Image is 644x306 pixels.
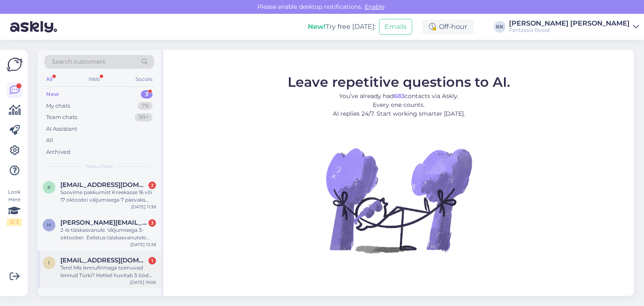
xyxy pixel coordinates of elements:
[509,20,639,34] a: [PERSON_NAME] [PERSON_NAME]Fantaasia Reisid
[494,21,506,33] div: KK
[134,74,154,85] div: Socials
[422,19,474,34] div: Off-hour
[138,102,153,110] div: 79
[308,22,376,32] div: Try free [DATE]:
[130,241,156,248] div: [DATE] 15:38
[7,188,22,226] div: Look Here
[509,20,630,27] div: [PERSON_NAME] [PERSON_NAME]
[148,219,156,227] div: 3
[46,113,77,122] div: Team chats
[394,92,405,99] b: 683
[47,222,51,228] span: h
[7,57,23,73] img: Askly Logo
[288,91,510,118] p: You’ve already had contacts via Askly. Every one counts. AI replies 24/7. Start working smarter [...
[44,74,54,85] div: All
[148,257,156,265] div: 1
[60,257,148,264] span: ilen.uuetoa@mail.ee
[46,148,70,156] div: Archived
[141,90,153,99] div: 3
[135,113,153,122] div: 99+
[7,218,22,226] div: 2 / 3
[86,163,113,170] span: New chats
[60,226,156,241] div: 2-le täiskasvanule. Väljumisega 3-oktoober. Eelistus täiskasvanutele [PERSON_NAME] hinnas
[60,189,156,204] div: Soovime pakkumist Kreekasse 16 või 17 oktoobri väljumisega 7 päevaks Kreekasse. Meid on 3 täiskas...
[131,204,156,210] div: [DATE] 11:38
[288,73,510,90] span: Leave repetitive questions to AI.
[308,23,326,31] b: New!
[60,181,148,189] span: katlin@mammamia.ee
[362,3,387,10] span: Enable
[379,19,412,35] button: Emails
[46,102,70,110] div: My chats
[323,124,474,275] img: No Chat active
[60,264,156,279] div: Tere! Mis lennufirmaga toimuvad lennud Türki? Hetkel huvitab 3 ööd väljumisega 06.09.
[48,259,50,266] span: i
[60,219,148,226] span: helen.tuur@hotmail.com
[46,136,53,145] div: All
[509,27,630,34] div: Fantaasia Reisid
[47,184,51,190] span: k
[46,125,77,133] div: AI Assistant
[87,74,101,85] div: Web
[46,90,59,99] div: New
[52,57,105,66] span: Search customers
[130,279,156,285] div: [DATE] 19:06
[148,182,156,189] div: 2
